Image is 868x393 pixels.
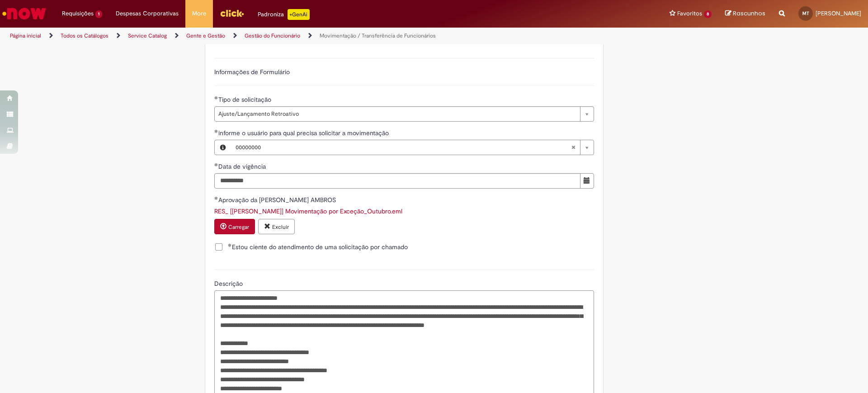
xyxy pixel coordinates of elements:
[214,279,245,288] span: Descrição
[566,140,580,155] abbr: Limpar campo informe o usuário para qual precisa solicitar a movimentação
[218,107,576,121] span: Ajuste/Lançamento Retroativo
[61,32,108,39] a: Todos os Catálogos
[725,9,765,18] a: Rascunhos
[236,140,571,155] span: 00000000
[128,32,167,39] a: Service Catalog
[288,9,310,20] p: +GenAi
[272,223,289,231] small: Excluir
[214,219,255,234] button: Carregar anexo de Aprovação da LARISSA FONTENELLE AMBROS Required
[1,5,47,23] img: ServiceNow
[258,9,310,20] div: Padroniza
[704,10,712,18] span: 8
[218,129,391,137] span: Necessários - informe o usuário para qual precisa solicitar a movimentação
[192,9,206,18] span: More
[802,10,809,16] span: MT
[214,163,218,166] span: Obrigatório Preenchido
[677,9,702,18] span: Favoritos
[95,10,102,18] span: 1
[245,32,300,39] a: Gestão do Funcionário
[116,9,179,18] span: Despesas Corporativas
[231,140,594,155] a: 00000000Limpar campo informe o usuário para qual precisa solicitar a movimentação
[10,32,41,39] a: Página inicial
[733,9,765,18] span: Rascunhos
[258,219,295,234] button: Excluir anexo RES_ [Leonardo Paim] Movimentação por Exceção_Outubro.eml
[214,207,402,215] a: Download de RES_ [Leonardo Paim] Movimentação por Exceção_Outubro.eml
[215,140,231,155] button: informe o usuário para qual precisa solicitar a movimentação, Visualizar este registro 00000000
[62,9,94,18] span: Requisições
[228,243,232,247] span: Obrigatório Preenchido
[220,6,244,20] img: click_logo_yellow_360x200.png
[320,32,436,39] a: Movimentação / Transferência de Funcionários
[218,196,338,204] span: Aprovação da [PERSON_NAME] AMBROS
[816,9,861,17] span: [PERSON_NAME]
[214,68,290,76] label: Informações de Formulário
[186,32,225,39] a: Gente e Gestão
[218,162,268,170] span: Data de vigência
[214,96,218,99] span: Obrigatório Preenchido
[214,196,218,200] span: Obrigatório Preenchido
[214,173,580,189] input: Data de vigência 01 October 2025 Wednesday
[7,28,572,44] ul: Trilhas de página
[228,242,408,251] span: Estou ciente do atendimento de uma solicitação por chamado
[218,95,273,104] span: Tipo de solicitação
[228,223,249,231] small: Carregar
[580,173,594,189] button: Mostrar calendário para Data de vigência
[214,129,218,133] span: Obrigatório Preenchido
